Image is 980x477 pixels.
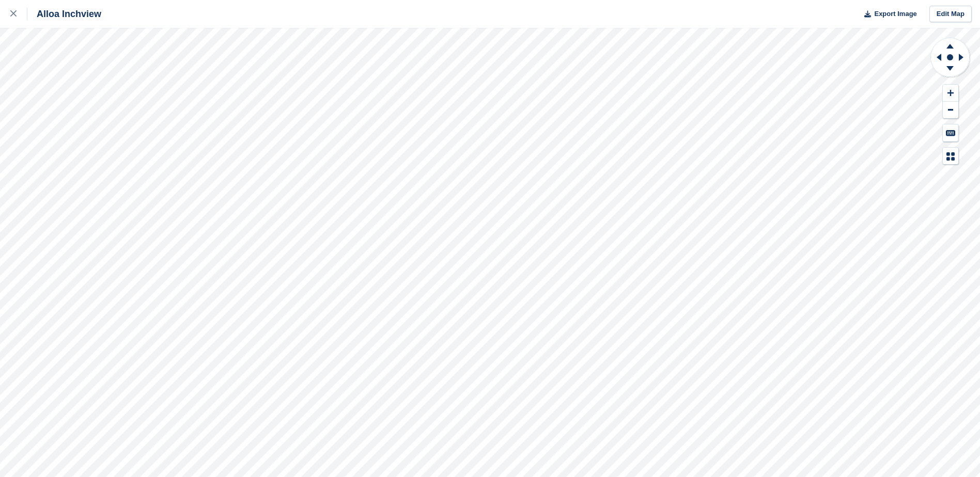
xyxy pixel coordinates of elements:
[943,102,958,119] button: Zoom Out
[943,148,958,165] button: Map Legend
[27,8,101,20] div: Alloa Inchview
[943,85,958,102] button: Zoom In
[858,6,917,23] button: Export Image
[874,9,916,19] span: Export Image
[943,124,958,141] button: Keyboard Shortcuts
[929,6,972,23] a: Edit Map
